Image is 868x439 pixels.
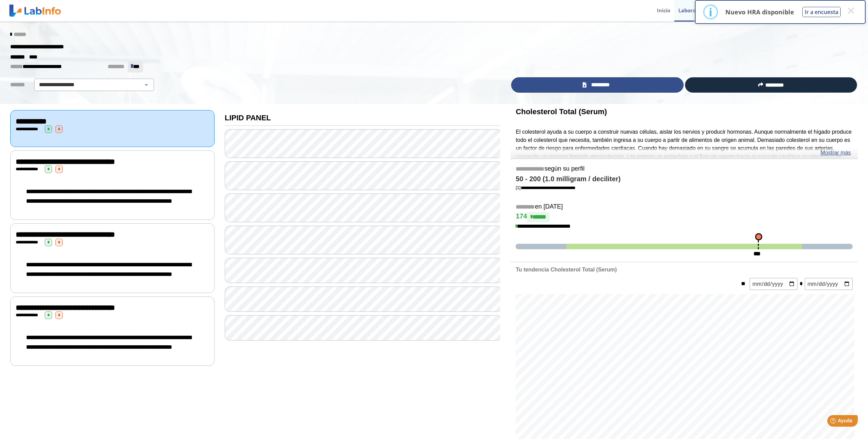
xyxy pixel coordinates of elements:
[516,175,853,183] h4: 50 - 200 (1.0 milligram / deciliter)
[820,149,851,157] a: Mostrar más
[516,267,617,272] b: Tu tendencia Cholesterol Total (Serum)
[750,278,798,290] input: mm/dd/yyyy
[516,107,607,116] b: Cholesterol Total (Serum)
[802,7,841,17] button: Ir a encuesta
[516,212,853,222] h4: 174
[845,4,857,17] button: Close this dialog
[805,278,853,290] input: mm/dd/yyyy
[709,6,712,18] div: i
[807,412,860,431] iframe: Help widget launcher
[725,8,794,16] p: Nuevo HRA disponible
[516,203,853,211] h5: en [DATE]
[516,185,575,190] a: [1]
[516,128,853,169] p: El colesterol ayuda a su cuerpo a construir nuevas células, aislar los nervios y producir hormona...
[516,165,853,173] h5: según su perfil
[225,114,271,122] b: LIPID PANEL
